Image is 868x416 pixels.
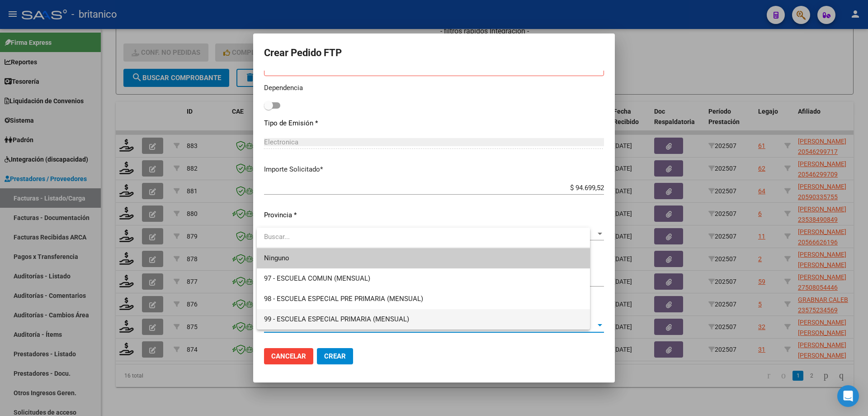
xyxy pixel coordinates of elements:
span: Ninguno [264,254,289,262]
div: Open Intercom Messenger [837,385,859,407]
input: dropdown search [257,227,590,247]
span: 98 - ESCUELA ESPECIAL PRE PRIMARIA (MENSUAL) [264,295,423,303]
span: 99 - ESCUELA ESPECIAL PRIMARIA (MENSUAL) [264,315,409,323]
span: 97 - ESCUELA COMUN (MENSUAL) [264,274,370,282]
